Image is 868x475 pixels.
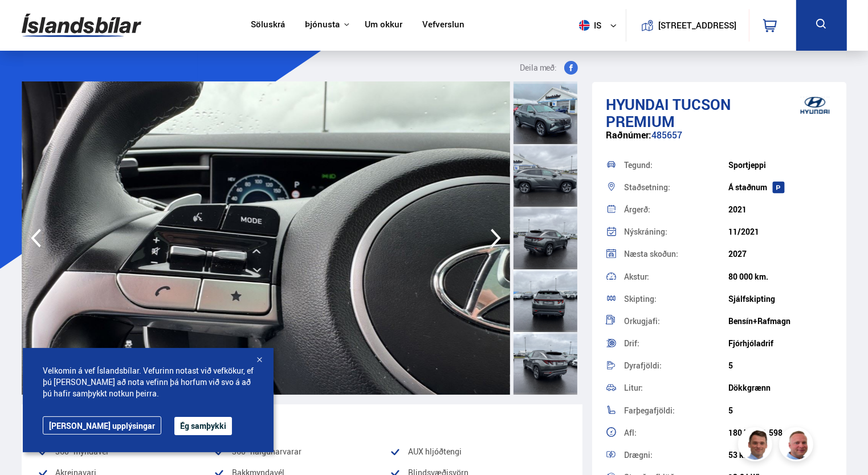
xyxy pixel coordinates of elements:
div: 11/2021 [728,227,833,236]
div: Akstur: [624,273,728,281]
div: Staðsetning: [624,183,728,191]
div: 5 [728,406,833,415]
div: Fjórhjóladrif [728,339,833,348]
a: Um okkur [365,19,402,31]
span: Deila með: [520,61,557,75]
div: 2027 [728,249,833,259]
img: svg+xml;base64,PHN2ZyB4bWxucz0iaHR0cDovL3d3dy53My5vcmcvMjAwMC9zdmciIHdpZHRoPSI1MTIiIGhlaWdodD0iNT... [579,20,590,31]
div: Bensín+Rafmagn [728,317,833,326]
div: Drif: [624,339,728,347]
button: Ég samþykki [174,417,232,435]
div: Á staðnum [728,183,833,192]
button: [STREET_ADDRESS] [663,21,732,30]
li: 360° nálgunarvarar [214,445,390,458]
button: Open LiveChat chat widget [9,5,43,39]
div: Árgerð: [624,206,728,214]
button: Deila með: [515,61,582,75]
li: AUX hljóðtengi [390,445,566,458]
div: Vinsæll búnaður [38,413,567,431]
div: Afl: [624,429,728,437]
span: Hyundai [606,94,669,114]
div: Sjálfskipting [728,294,833,304]
div: Farþegafjöldi: [624,407,728,415]
img: 3361975.jpeg [22,81,510,395]
span: Velkomin á vef Íslandsbílar. Vefurinn notast við vefkökur, ef þú [PERSON_NAME] að nota vefinn þá ... [43,365,254,399]
div: Dökkgrænn [728,383,833,392]
div: 53 km [728,451,833,460]
span: is [574,20,603,31]
img: brand logo [792,88,838,123]
div: Nýskráning: [624,228,728,236]
img: FbJEzSuNWCJXmdc-.webp [740,429,774,463]
div: Drægni: [624,451,728,459]
div: Tegund: [624,161,728,169]
a: Vefverslun [422,19,464,31]
div: Næsta skoðun: [624,250,728,258]
img: siFngHWaQ9KaOqBr.png [781,429,815,463]
div: Litur: [624,384,728,392]
div: Sportjeppi [728,161,833,170]
div: 180 hö. / 1.598 cc. [728,428,833,437]
div: 2021 [728,205,833,214]
a: [STREET_ADDRESS] [632,9,743,42]
div: 5 [728,361,833,370]
span: Raðnúmer: [606,129,651,141]
a: [PERSON_NAME] upplýsingar [43,416,161,435]
div: 485657 [606,130,833,152]
a: Söluskrá [251,19,285,31]
button: Þjónusta [305,19,340,30]
div: Dyrafjöldi: [624,362,728,370]
div: Skipting: [624,295,728,303]
button: is [574,9,626,42]
img: G0Ugv5HjCgRt.svg [22,7,141,44]
div: Orkugjafi: [624,317,728,325]
span: Tucson PREMIUM [606,94,731,132]
div: 80 000 km. [728,272,833,281]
